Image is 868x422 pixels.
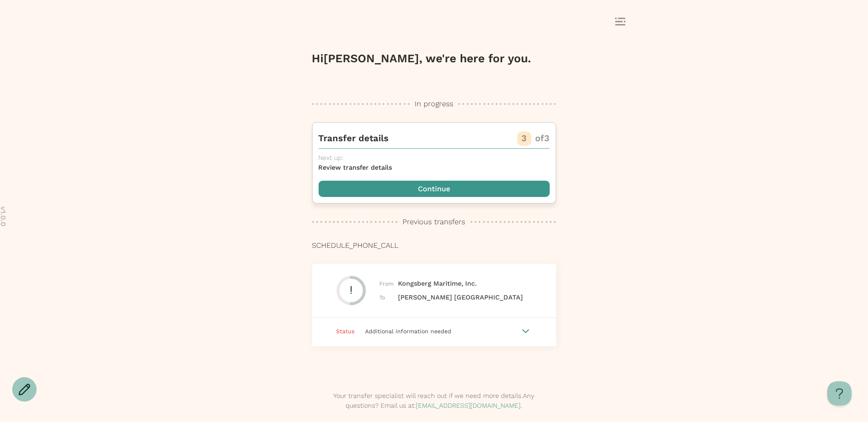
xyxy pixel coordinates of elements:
[319,181,550,197] button: Continue
[312,318,556,345] button: Status Additional information needed
[415,98,453,109] p: In progress
[319,132,389,145] p: Transfer details
[522,132,527,145] p: 3
[827,381,852,406] iframe: Help Scout Beacon - Open
[365,328,452,335] span: Additional information needed
[416,402,521,409] a: [EMAIL_ADDRESS][DOMAIN_NAME]
[312,240,556,251] p: SCHEDULE_PHONE_CALL
[319,163,550,173] p: Review transfer details
[398,279,477,289] span: Kongsberg Maritime, Inc.
[403,216,466,227] p: Previous transfers
[536,132,550,145] p: of 3
[319,153,550,163] p: Next up:
[312,391,556,411] p: Your transfer specialist will reach out if we need more details. Any questions? Email us at: .
[312,52,531,65] span: Hi [PERSON_NAME] , we're here for you.
[337,327,355,336] span: Status
[380,279,398,288] span: From
[398,293,523,302] span: [PERSON_NAME] [GEOGRAPHIC_DATA]
[380,293,398,302] span: To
